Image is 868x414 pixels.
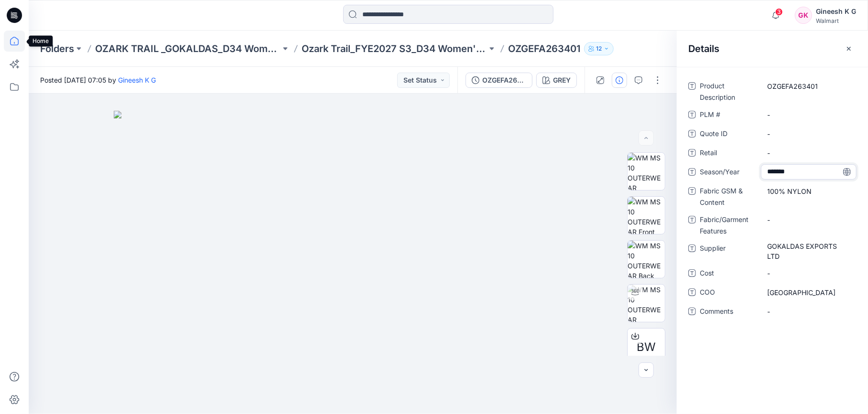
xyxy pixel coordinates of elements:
p: OZGEFA263401 [508,42,580,55]
p: 12 [596,43,602,54]
img: WM MS 10 OUTERWEAR Back wo Avatar [628,241,665,278]
span: GOKALDAS EXPORTS LTD [767,241,850,261]
button: Details [612,73,627,88]
span: BW [637,339,656,356]
a: Gineesh K G [118,76,156,84]
img: WM MS 10 OUTERWEAR Colorway wo Avatar [628,153,665,190]
a: Folders [40,42,74,55]
button: 12 [584,42,614,55]
img: WM MS 10 OUTERWEAR Front wo Avatar [628,197,665,234]
span: Product Description [700,80,757,103]
span: Fabric/Garment Features [700,214,757,237]
div: GREY [553,75,571,85]
span: Posted [DATE] 07:05 by [40,75,156,85]
div: Gineesh K G [816,6,856,17]
span: - [767,148,850,158]
span: Quote ID [700,128,757,141]
span: Comments [700,306,757,319]
span: COO [700,287,757,300]
a: OZARK TRAIL _GOKALDAS_D34 Womens [95,42,281,55]
div: GK [795,7,812,24]
button: GREY [536,73,577,88]
span: Supplier [700,243,757,262]
div: OZGEFA263401 [482,75,526,85]
button: OZGEFA263401 [466,73,532,88]
span: 3 [775,8,783,16]
span: - [767,307,850,317]
a: Ozark Trail_FYE2027 S3_D34 Women's Outdoor - Gokaldas [302,42,487,55]
span: - [767,129,850,139]
span: PLM # [700,109,757,122]
span: Fabric GSM & Content [700,185,757,208]
span: - [767,110,850,120]
span: OZGEFA263401 [767,81,850,91]
span: Season/Year [700,166,757,180]
span: - [767,268,850,278]
div: Walmart [816,17,856,24]
span: - [767,215,850,225]
h2: Details [688,43,719,54]
img: WM MS 10 OUTERWEAR Turntable with Avatar [628,285,665,322]
span: INDIA [767,287,850,297]
span: Cost [700,267,757,281]
span: 100% NYLON [767,186,850,196]
span: Retail [700,147,757,160]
